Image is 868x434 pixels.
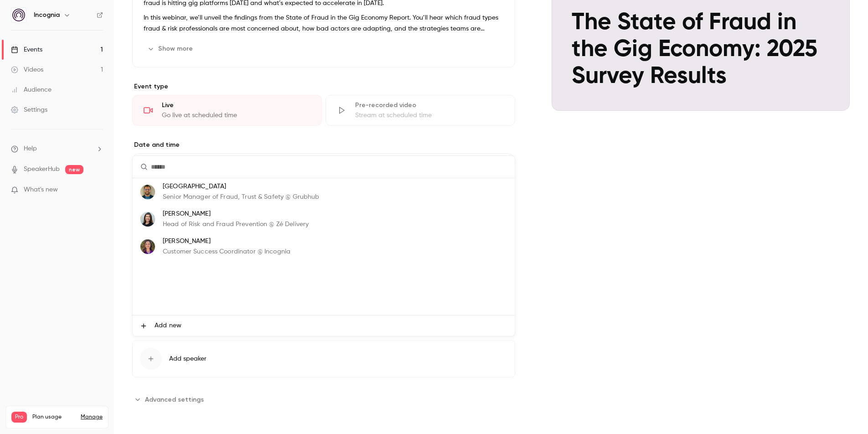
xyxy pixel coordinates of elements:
p: [PERSON_NAME] [163,209,309,219]
p: Customer Success Coordinator @ Incognia [163,247,290,257]
span: Add new [155,321,181,331]
p: Head of Risk and Fraud Prevention @ Zé Delivery [163,220,309,229]
p: [GEOGRAPHIC_DATA] [163,182,319,191]
p: Senior Manager of Fraud, Trust & Safety @ Grubhub [163,192,319,202]
img: Sudhir Lanka [140,185,155,199]
img: Danielle Miguez [140,212,155,227]
p: [PERSON_NAME] [163,237,290,246]
img: Jeniffer Rosa [140,239,155,254]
